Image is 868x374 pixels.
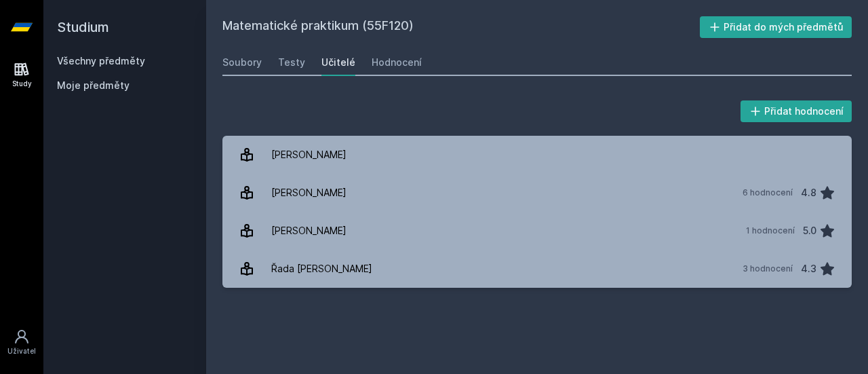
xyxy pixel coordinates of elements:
[57,55,145,67] a: Všechny předměty
[222,174,852,212] a: [PERSON_NAME] 6 hodnocení 4.8
[222,136,852,174] a: [PERSON_NAME]
[222,49,262,76] a: Soubory
[801,255,816,282] div: 4.3
[746,225,795,236] div: 1 hodnocení
[278,56,305,69] div: Testy
[7,346,36,356] div: Uživatel
[741,100,852,122] button: Přidat hodnocení
[278,49,305,76] a: Testy
[271,141,347,168] div: [PERSON_NAME]
[222,56,262,69] div: Soubory
[3,322,41,363] a: Uživatel
[700,16,852,38] button: Přidat do mých předmětů
[372,49,422,76] a: Hodnocení
[57,79,130,92] span: Moje předměty
[222,250,852,288] a: Řada [PERSON_NAME] 3 hodnocení 4.3
[321,56,355,69] div: Učitelé
[801,179,816,206] div: 4.8
[803,217,816,244] div: 5.0
[222,212,852,250] a: [PERSON_NAME] 1 hodnocení 5.0
[271,255,372,282] div: Řada [PERSON_NAME]
[222,16,700,38] h2: Matematické praktikum (55F120)
[321,49,355,76] a: Učitelé
[12,79,32,89] div: Study
[372,56,422,69] div: Hodnocení
[743,263,793,274] div: 3 hodnocení
[743,187,793,198] div: 6 hodnocení
[3,54,41,96] a: Study
[271,217,347,244] div: [PERSON_NAME]
[271,179,347,206] div: [PERSON_NAME]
